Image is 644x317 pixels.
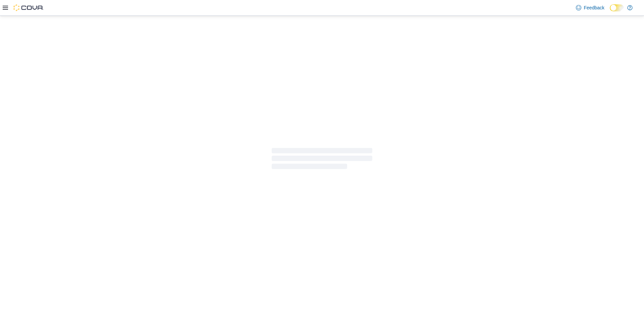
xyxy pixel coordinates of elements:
span: Loading [272,149,372,171]
a: Feedback [573,1,607,14]
span: Feedback [584,4,604,11]
input: Dark Mode [610,4,624,11]
img: Cova [13,4,44,11]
